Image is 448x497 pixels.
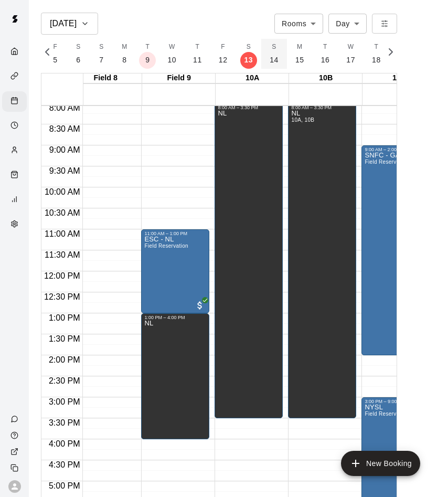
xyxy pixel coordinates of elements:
[41,271,82,280] span: 12:00 PM
[42,187,83,196] span: 10:00 AM
[54,42,58,52] span: F
[167,55,176,66] p: 10
[338,39,364,69] button: W17
[247,42,251,52] span: S
[291,105,353,110] div: 8:00 AM – 3:30 PM
[136,39,159,69] button: T9
[365,159,408,165] span: Field Reservation
[321,55,330,66] p: 16
[46,481,83,490] span: 5:00 PM
[272,42,276,52] span: S
[47,166,83,175] span: 9:30 AM
[196,42,200,52] span: T
[159,39,185,69] button: W10
[146,42,150,52] span: T
[216,73,289,83] div: 10A
[69,73,142,83] div: Field 8
[47,124,83,133] span: 8:30 AM
[47,145,83,154] span: 9:00 AM
[46,355,83,364] span: 2:00 PM
[142,73,216,83] div: Field 9
[365,399,426,404] div: 3:00 PM – 9:00 PM
[2,460,29,476] div: Copy public page link
[144,231,206,236] div: 11:00 AM – 1:00 PM
[261,39,287,69] button: S14
[2,443,29,460] a: View public page
[42,208,83,217] span: 10:30 AM
[195,300,205,311] span: All customers have paid
[46,313,83,322] span: 1:00 PM
[313,39,338,69] button: T16
[365,147,426,152] div: 9:00 AM – 2:00 PM
[323,42,327,52] span: T
[219,55,228,66] p: 12
[346,55,355,66] p: 17
[46,460,83,469] span: 4:30 PM
[122,42,127,52] span: M
[46,397,83,406] span: 3:00 PM
[113,39,136,69] button: M8
[297,42,302,52] span: M
[42,229,83,238] span: 11:00 AM
[328,14,367,33] div: Day
[274,14,323,33] div: Rooms
[46,439,83,448] span: 4:00 PM
[50,16,77,31] h6: [DATE]
[362,73,436,83] div: 11A
[145,55,150,66] p: 9
[42,250,83,259] span: 11:30 AM
[218,105,280,110] div: 8:00 AM – 3:30 PM
[288,103,356,418] div: 8:00 AM – 3:30 PM: NL
[2,411,29,427] a: Contact Us
[365,411,408,417] span: Field Reservation
[2,427,29,443] a: Visit help center
[289,73,362,83] div: 10B
[144,243,188,249] span: Field Reservation
[44,39,67,69] button: F5
[236,39,262,69] button: S13
[375,42,379,52] span: T
[141,313,209,439] div: 1:00 PM – 4:00 PM: NL
[372,55,381,66] p: 18
[144,315,206,320] div: 1:00 PM – 4:00 PM
[364,39,389,69] button: T18
[53,55,57,66] p: 5
[99,55,103,66] p: 7
[185,39,210,69] button: T11
[76,42,80,52] span: S
[122,55,126,66] p: 8
[295,55,304,66] p: 15
[169,42,175,52] span: W
[270,55,279,66] p: 14
[348,42,354,52] span: W
[46,334,83,343] span: 1:30 PM
[221,42,225,52] span: F
[41,292,82,301] span: 12:30 PM
[291,117,314,123] span: 10A, 10B
[210,39,236,69] button: F12
[193,55,202,66] p: 11
[90,39,113,69] button: S7
[215,103,283,418] div: 8:00 AM – 3:30 PM: NL
[41,13,98,35] button: [DATE]
[244,55,253,66] p: 13
[47,103,83,112] span: 8:00 AM
[287,39,313,69] button: M15
[76,55,80,66] p: 6
[4,8,25,29] img: Swift logo
[141,229,209,313] div: 11:00 AM – 1:00 PM: ESC - NL
[67,39,90,69] button: S6
[46,376,83,385] span: 2:30 PM
[46,418,83,427] span: 3:30 PM
[341,451,420,476] button: add
[99,42,103,52] span: S
[361,145,430,355] div: 9:00 AM – 2:00 PM: SNFC - GA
